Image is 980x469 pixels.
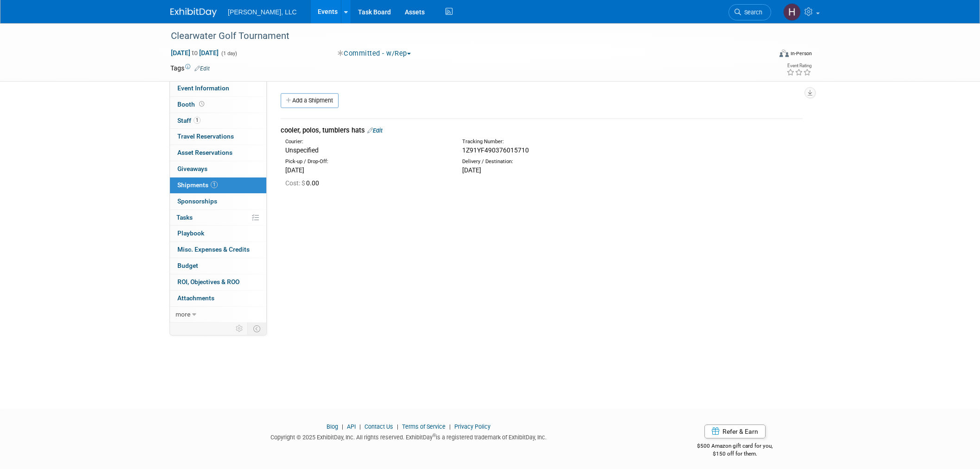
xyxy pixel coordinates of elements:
a: Booth [170,97,266,113]
div: $150 off for them. [660,450,810,458]
a: Edit [367,127,383,134]
a: Event Information [170,81,266,96]
span: ROI, Objectives & ROO [177,278,239,285]
a: Travel Reservations [170,129,266,145]
span: Event Information [177,84,229,92]
a: Budget [170,258,266,274]
span: Shipments [177,181,218,189]
span: Attachments [177,294,214,302]
span: 1Z91YF490376015710 [462,146,529,154]
span: Budget [177,262,198,269]
button: Committed - w/Rep [334,49,415,58]
div: Delivery / Destination: [462,158,625,165]
span: Playbook [177,229,204,237]
span: 1 [194,117,201,124]
div: Tracking Number: [462,138,670,146]
a: API [347,423,356,430]
td: Toggle Event Tabs [248,323,267,335]
div: [DATE] [462,165,625,175]
img: Format-Inperson.png [779,50,789,57]
span: more [176,311,190,318]
div: [DATE] [285,165,448,175]
span: | [447,423,453,430]
div: In-Person [790,50,812,57]
td: Tags [170,63,210,73]
a: Sponsorships [170,194,266,209]
span: Travel Reservations [177,133,234,140]
div: Unspecified [285,146,448,155]
span: Search [741,9,762,16]
img: ExhibitDay [170,8,217,17]
span: Cost: $ [285,179,306,187]
div: $500 Amazon gift card for you, [660,436,810,457]
a: Blog [327,423,338,430]
a: Attachments [170,291,266,306]
span: 1 [211,181,218,188]
a: Add a Shipment [281,93,339,108]
a: Privacy Policy [454,423,490,430]
a: Search [729,4,771,20]
span: [PERSON_NAME], LLC [228,8,297,16]
span: Staff [177,117,201,124]
span: (1 day) [220,51,237,57]
img: Hannah Mulholland [783,3,801,21]
span: Tasks [176,214,193,221]
span: | [339,423,346,430]
a: Contact Us [364,423,393,430]
div: Event Format [716,48,812,62]
div: Clearwater Golf Tournament [168,28,757,44]
a: Tasks [170,210,266,226]
a: Edit [195,65,210,72]
span: Asset Reservations [177,149,232,156]
a: Staff1 [170,113,266,129]
a: Giveaways [170,161,266,177]
div: Copyright © 2025 ExhibitDay, Inc. All rights reserved. ExhibitDay is a registered trademark of Ex... [170,431,647,442]
a: Playbook [170,226,266,241]
span: [DATE] [DATE] [170,49,219,57]
sup: ® [433,433,436,438]
a: Terms of Service [402,423,446,430]
a: Refer & Earn [704,425,766,438]
span: Booth [177,101,206,108]
span: | [395,423,401,430]
a: Asset Reservations [170,145,266,161]
a: more [170,307,266,323]
div: Pick-up / Drop-Off: [285,158,448,165]
span: 0.00 [285,179,323,187]
span: | [357,423,363,430]
a: ROI, Objectives & ROO [170,274,266,290]
a: Shipments1 [170,177,266,193]
div: cooler, polos, tumblers hats [281,126,803,135]
div: Event Rating [786,63,811,68]
span: Sponsorships [177,197,217,205]
div: Courier: [285,138,448,146]
span: to [190,49,199,57]
td: Personalize Event Tab Strip [232,323,248,335]
span: Misc. Expenses & Credits [177,246,250,253]
a: Misc. Expenses & Credits [170,242,266,258]
span: Giveaways [177,165,207,172]
span: Booth not reserved yet [197,101,206,108]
